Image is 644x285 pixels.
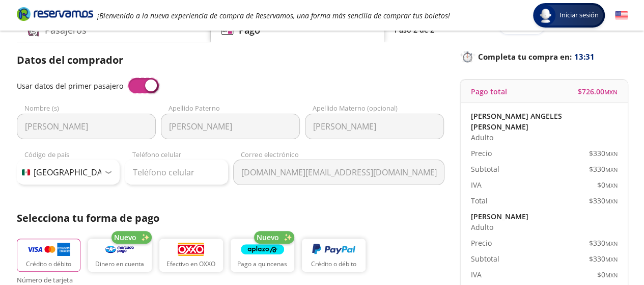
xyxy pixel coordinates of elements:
[471,86,507,97] p: Pago total
[17,6,93,24] a: Brand Logo
[88,239,152,272] button: Dinero en cuenta
[471,222,493,232] span: Adulto
[605,240,618,247] small: MXN
[605,166,618,173] small: MXN
[17,53,444,68] p: Datos del comprador
[471,148,492,159] p: Precio
[125,160,228,185] input: Teléfono celular
[17,6,93,21] i: Brand Logo
[237,260,287,269] p: Pago a quincenas
[17,114,156,139] input: Nombre (s)
[26,260,71,269] p: Crédito o débito
[604,88,618,96] small: MXN
[17,211,444,226] p: Selecciona tu forma de pago
[605,271,618,279] small: MXN
[161,114,300,139] input: Apellido Paterno
[471,211,528,222] p: [PERSON_NAME]
[578,86,618,97] span: $ 726.00
[471,195,488,206] p: Total
[231,239,294,272] button: Pago a quincenas
[589,238,618,248] span: $ 330
[471,111,618,132] p: [PERSON_NAME] ANGELES [PERSON_NAME]
[471,238,492,248] p: Precio
[605,197,618,205] small: MXN
[311,260,356,269] p: Crédito o débito
[605,255,618,263] small: MXN
[257,232,279,243] span: Nuevo
[114,232,136,243] span: Nuevo
[597,179,618,190] span: $ 0
[22,169,30,175] img: MX
[589,148,618,159] span: $ 330
[471,253,499,264] p: Subtotal
[460,49,628,64] p: Completa tu compra en :
[589,195,618,206] span: $ 330
[233,160,444,185] input: Correo electrónico
[605,182,618,189] small: MXN
[615,9,628,22] button: English
[305,114,444,139] input: Apellido Materno (opcional)
[471,132,493,143] span: Adulto
[471,269,482,280] p: IVA
[159,239,223,272] button: Efectivo en OXXO
[166,260,215,269] p: Efectivo en OXXO
[589,253,618,264] span: $ 330
[302,239,366,272] button: Crédito o débito
[97,11,450,20] em: ¡Bienvenido a la nueva experiencia de compra de Reservamos, una forma más sencilla de comprar tus...
[17,81,123,91] span: Usar datos del primer pasajero
[589,164,618,174] span: $ 330
[574,51,595,63] span: 13:31
[471,164,499,174] p: Subtotal
[555,10,603,20] span: Iniciar sesión
[471,179,482,190] p: IVA
[95,260,144,269] p: Dinero en cuenta
[17,239,80,272] button: Crédito o débito
[597,269,618,280] span: $ 0
[605,150,618,158] small: MXN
